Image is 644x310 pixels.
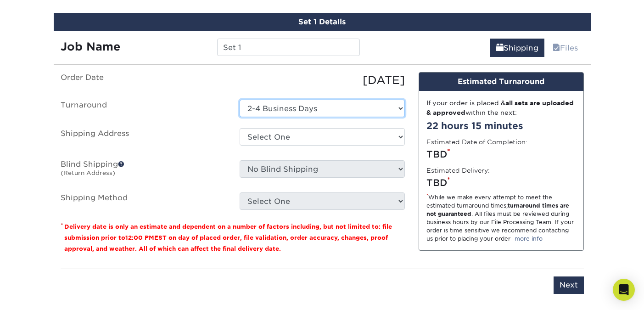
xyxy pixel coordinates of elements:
[554,276,584,294] input: Next
[54,160,233,181] label: Blind Shipping
[490,39,544,57] a: Shipping
[496,44,504,52] span: shipping
[125,234,154,241] span: 12:00 PM
[54,100,233,117] label: Turnaround
[426,147,576,161] div: TBD
[54,192,233,210] label: Shipping Method
[426,119,576,133] div: 22 hours 15 minutes
[426,99,574,116] strong: all sets are uploaded & approved
[426,202,569,217] strong: turnaround times are not guaranteed
[613,279,635,301] div: Open Intercom Messenger
[61,169,115,176] small: (Return Address)
[426,137,527,147] label: Estimated Date of Completion:
[426,193,576,243] div: While we make every attempt to meet the estimated turnaround times; . All files must be reviewed ...
[553,44,560,52] span: files
[233,72,412,89] div: [DATE]
[547,39,584,57] a: Files
[61,40,120,53] strong: Job Name
[426,176,576,190] div: TBD
[515,235,543,242] a: more info
[54,128,233,149] label: Shipping Address
[426,166,490,175] label: Estimated Delivery:
[419,73,583,91] div: Estimated Turnaround
[54,72,233,89] label: Order Date
[64,223,392,252] small: Delivery date is only an estimate and dependent on a number of factors including, but not limited...
[54,13,591,31] div: Set 1 Details
[217,39,360,56] input: Enter a job name
[426,98,576,117] div: If your order is placed & within the next:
